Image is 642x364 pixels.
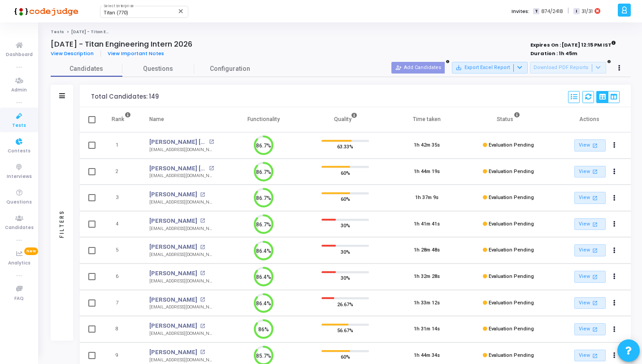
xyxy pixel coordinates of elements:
td: 8 [102,316,140,342]
button: Actions [608,297,621,309]
mat-icon: person_add_alt [395,65,402,71]
a: [PERSON_NAME] [149,217,197,225]
span: Candidates [51,64,122,74]
a: [PERSON_NAME] [PERSON_NAME] [149,138,207,147]
span: 30% [341,221,350,230]
button: Actions [608,165,621,178]
a: [PERSON_NAME] [149,295,197,304]
a: View [574,271,606,283]
td: 1 [102,132,140,159]
mat-icon: open_in_new [209,139,214,144]
mat-icon: open_in_new [591,194,599,202]
a: [PERSON_NAME] [149,348,197,357]
img: logo [11,2,78,20]
td: 6 [102,264,140,290]
td: 7 [102,290,140,316]
div: 1h 32m 28s [414,273,440,281]
a: [PERSON_NAME] [149,269,197,278]
div: 1h 41m 41s [414,221,440,228]
button: Actions [608,271,621,283]
div: [EMAIL_ADDRESS][DOMAIN_NAME] [149,304,214,311]
mat-icon: open_in_new [200,192,205,197]
a: View [574,350,606,362]
div: 1h 37m 9s [415,194,438,202]
div: Total Candidates: 149 [91,93,159,100]
span: T [533,8,539,15]
span: 63.33% [337,142,353,151]
th: Quality [304,107,386,132]
mat-icon: open_in_new [591,247,599,254]
div: [EMAIL_ADDRESS][DOMAIN_NAME] [149,251,214,258]
span: View Description [51,50,94,57]
mat-icon: open_in_new [200,245,205,250]
button: Download PDF Reports [530,62,606,74]
span: New [24,247,38,255]
mat-icon: open_in_new [591,221,599,228]
button: Actions [608,139,621,152]
div: 1h 42m 35s [414,142,440,149]
div: [EMAIL_ADDRESS][DOMAIN_NAME] [149,173,214,179]
span: Configuration [210,64,250,74]
a: View [574,166,606,178]
mat-icon: open_in_new [209,166,214,171]
button: Actions [608,244,621,257]
div: [EMAIL_ADDRESS][DOMAIN_NAME] [149,147,214,153]
a: View Description [51,51,101,56]
div: [EMAIL_ADDRESS][DOMAIN_NAME] [149,225,214,232]
a: View [574,192,606,204]
span: 30% [341,273,350,282]
span: Evaluation Pending [489,247,534,253]
span: 60% [341,168,350,177]
mat-icon: open_in_new [591,273,599,281]
span: Analytics [8,260,30,267]
span: 31/31 [581,8,593,15]
h4: [DATE] - Titan Engineering Intern 2026 [51,40,192,49]
div: Time taken [413,114,441,124]
span: 60% [341,195,350,204]
span: Interviews [7,173,32,181]
span: Evaluation Pending [489,221,534,227]
mat-icon: open_in_new [591,299,599,307]
div: [EMAIL_ADDRESS][DOMAIN_NAME] [149,278,214,285]
span: Questions [122,64,194,74]
span: Evaluation Pending [489,195,534,200]
nav: breadcrumb [51,29,631,35]
a: View Important Notes [101,51,171,56]
mat-icon: open_in_new [591,325,599,333]
td: 2 [102,159,140,185]
span: Contests [8,147,30,155]
th: Functionality [223,107,304,132]
div: 1h 28m 48s [414,247,440,254]
div: Name [149,114,164,124]
a: View [574,323,606,335]
span: 26.67% [337,299,353,308]
div: 1h 44m 34s [414,352,440,360]
a: View [574,218,606,230]
button: Actions [608,323,621,336]
mat-icon: open_in_new [591,142,599,149]
button: Export Excel Report [452,62,528,74]
td: 5 [102,237,140,264]
div: [EMAIL_ADDRESS][DOMAIN_NAME] [149,199,214,206]
mat-icon: open_in_new [591,352,599,360]
span: 56.67% [337,326,353,335]
span: [DATE] - Titan Engineering Intern 2026 [71,29,157,35]
mat-icon: Clear [178,8,185,15]
div: 1h 44m 19s [414,168,440,176]
a: [PERSON_NAME] [149,321,197,330]
span: Candidates [5,224,34,232]
a: [PERSON_NAME] [149,243,197,251]
mat-icon: open_in_new [200,350,205,355]
div: 1h 33m 12s [414,299,440,307]
mat-icon: open_in_new [200,324,205,329]
a: View [574,297,606,309]
label: Invites: [512,8,529,15]
span: I [573,8,579,15]
mat-icon: open_in_new [200,218,205,223]
button: Actions [608,349,621,362]
button: Actions [608,192,621,204]
span: Titan (770) [104,10,128,16]
th: Rank [102,107,140,132]
span: Evaluation Pending [489,273,534,279]
a: Tests [51,29,64,35]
